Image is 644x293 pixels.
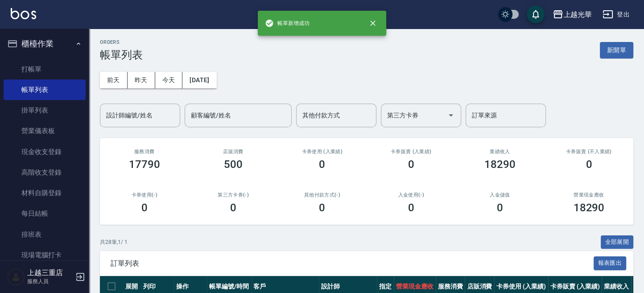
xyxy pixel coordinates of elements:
[111,192,178,198] h2: 卡券使用(-)
[484,158,516,171] h3: 18290
[600,46,633,54] a: 新開單
[563,9,592,20] div: 上越光華
[4,224,86,245] a: 排班表
[377,192,445,198] h2: 入金使用(-)
[141,201,148,214] h3: 0
[289,192,356,198] h2: 其他付款方式(-)
[4,59,86,80] a: 打帳單
[4,245,86,265] a: 現場電腦打卡
[600,42,633,59] button: 新開單
[4,183,86,203] a: 材料自購登錄
[319,158,325,171] h3: 0
[4,32,86,55] button: 櫃檯作業
[100,39,143,45] h2: ORDERS
[408,201,414,214] h3: 0
[111,259,594,268] span: 訂單列表
[408,158,414,171] h3: 0
[4,80,86,100] a: 帳單列表
[27,277,73,285] p: 服務人員
[100,72,128,88] button: 前天
[11,8,36,19] img: Logo
[4,121,86,141] a: 營業儀表板
[155,72,183,88] button: 今天
[111,149,178,155] h3: 服務消費
[497,201,503,214] h3: 0
[599,6,633,23] button: 登出
[466,192,533,198] h2: 入金儲值
[594,256,627,270] button: 報表匯出
[4,100,86,121] a: 掛單列表
[182,72,216,88] button: [DATE]
[129,158,160,171] h3: 17790
[289,149,356,155] h2: 卡券使用 (入業績)
[363,13,383,33] button: close
[100,49,143,61] h3: 帳單列表
[27,268,73,277] h5: 上越三重店
[224,158,243,171] h3: 500
[128,72,155,88] button: 昨天
[594,259,627,267] a: 報表匯出
[199,192,267,198] h2: 第三方卡券(-)
[586,158,592,171] h3: 0
[573,201,604,214] h3: 18290
[444,108,458,122] button: Open
[555,192,623,198] h2: 營業現金應收
[601,235,634,249] button: 全部展開
[466,149,533,155] h2: 業績收入
[319,201,325,214] h3: 0
[527,5,545,23] button: save
[377,149,445,155] h2: 卡券販賣 (入業績)
[4,142,86,162] a: 現金收支登錄
[230,201,236,214] h3: 0
[4,203,86,224] a: 每日結帳
[4,162,86,183] a: 高階收支登錄
[549,5,595,24] button: 上越光華
[100,238,128,246] p: 共 28 筆, 1 / 1
[7,268,25,286] img: Person
[265,19,310,28] span: 帳單新增成功
[555,149,623,155] h2: 卡券販賣 (不入業績)
[199,149,267,155] h2: 店販消費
